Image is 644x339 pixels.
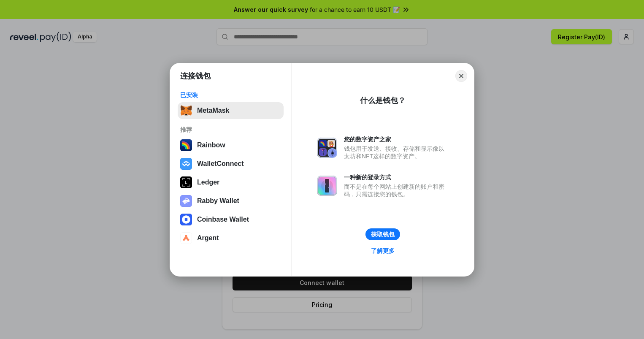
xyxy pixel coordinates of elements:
div: 您的数字资产之家 [344,136,449,143]
img: svg+xml,%3Csvg%20width%3D%2228%22%20height%3D%2228%22%20viewBox%3D%220%200%2028%2028%22%20fill%3D... [180,232,192,244]
img: svg+xml,%3Csvg%20xmlns%3D%22http%3A%2F%2Fwww.w3.org%2F2000%2Fsvg%22%20fill%3D%22none%22%20viewBox... [317,176,337,196]
button: Ledger [178,174,284,191]
div: MetaMask [197,107,229,114]
div: Rainbow [197,141,225,149]
img: svg+xml,%3Csvg%20xmlns%3D%22http%3A%2F%2Fwww.w3.org%2F2000%2Fsvg%22%20fill%3D%22none%22%20viewBox... [317,138,337,158]
button: Close [455,70,467,82]
div: Rabby Wallet [197,197,239,205]
img: svg+xml,%3Csvg%20xmlns%3D%22http%3A%2F%2Fwww.w3.org%2F2000%2Fsvg%22%20fill%3D%22none%22%20viewBox... [180,195,192,207]
div: Ledger [197,179,219,186]
button: WalletConnect [178,155,284,172]
a: 了解更多 [366,245,400,256]
div: 了解更多 [371,247,395,255]
button: Rainbow [178,137,284,154]
div: 已安装 [180,91,281,99]
div: 而不是在每个网站上创建新的账户和密码，只需连接您的钱包。 [344,183,449,198]
button: Argent [178,230,284,247]
div: Coinbase Wallet [197,216,249,223]
div: Argent [197,234,219,242]
div: 一种新的登录方式 [344,174,449,181]
div: WalletConnect [197,160,244,168]
img: svg+xml,%3Csvg%20width%3D%2228%22%20height%3D%2228%22%20viewBox%3D%220%200%2028%2028%22%20fill%3D... [180,158,192,170]
div: 钱包用于发送、接收、存储和显示像以太坊和NFT这样的数字资产。 [344,145,449,160]
div: 什么是钱包？ [360,95,406,106]
button: MetaMask [178,102,284,119]
img: svg+xml,%3Csvg%20fill%3D%22none%22%20height%3D%2233%22%20viewBox%3D%220%200%2035%2033%22%20width%... [180,105,192,117]
img: svg+xml,%3Csvg%20width%3D%22120%22%20height%3D%22120%22%20viewBox%3D%220%200%20120%20120%22%20fil... [180,139,192,151]
button: 获取钱包 [365,228,400,240]
button: Coinbase Wallet [178,211,284,228]
h1: 连接钱包 [180,71,211,81]
img: svg+xml,%3Csvg%20xmlns%3D%22http%3A%2F%2Fwww.w3.org%2F2000%2Fsvg%22%20width%3D%2228%22%20height%3... [180,176,192,188]
div: 推荐 [180,126,281,133]
button: Rabby Wallet [178,193,284,209]
img: svg+xml,%3Csvg%20width%3D%2228%22%20height%3D%2228%22%20viewBox%3D%220%200%2028%2028%22%20fill%3D... [180,214,192,225]
div: 获取钱包 [371,231,395,238]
